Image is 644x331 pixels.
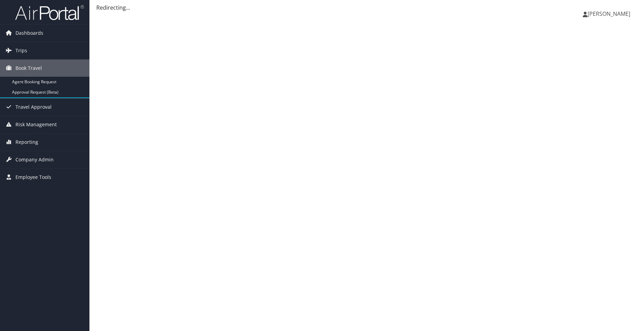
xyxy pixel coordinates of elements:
[96,3,637,12] div: Redirecting...
[583,3,637,24] a: [PERSON_NAME]
[588,10,630,18] span: [PERSON_NAME]
[15,151,54,168] span: Company Admin
[15,42,27,59] span: Trips
[15,116,57,133] span: Risk Management
[15,60,42,77] span: Book Travel
[15,98,52,116] span: Travel Approval
[15,24,43,42] span: Dashboards
[15,134,38,151] span: Reporting
[15,169,51,186] span: Employee Tools
[15,4,84,21] img: airportal-logo.png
